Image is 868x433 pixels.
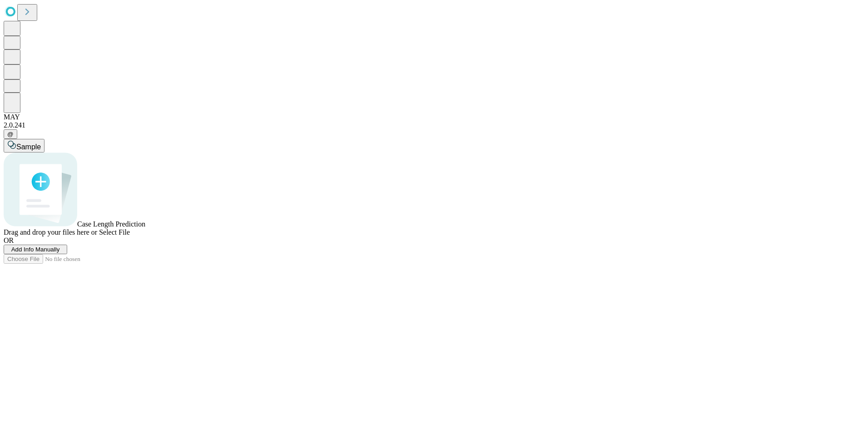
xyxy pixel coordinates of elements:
div: 2.0.241 [4,121,864,129]
button: @ [4,129,17,139]
button: Add Info Manually [4,245,67,254]
span: Drag and drop your files here or [4,228,97,236]
span: Sample [16,143,41,151]
span: OR [4,236,14,244]
span: Add Info Manually [11,246,60,253]
span: @ [7,131,14,138]
span: Select File [99,228,130,236]
button: Sample [4,139,44,153]
div: MAY [4,113,864,121]
span: Case Length Prediction [77,220,145,228]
